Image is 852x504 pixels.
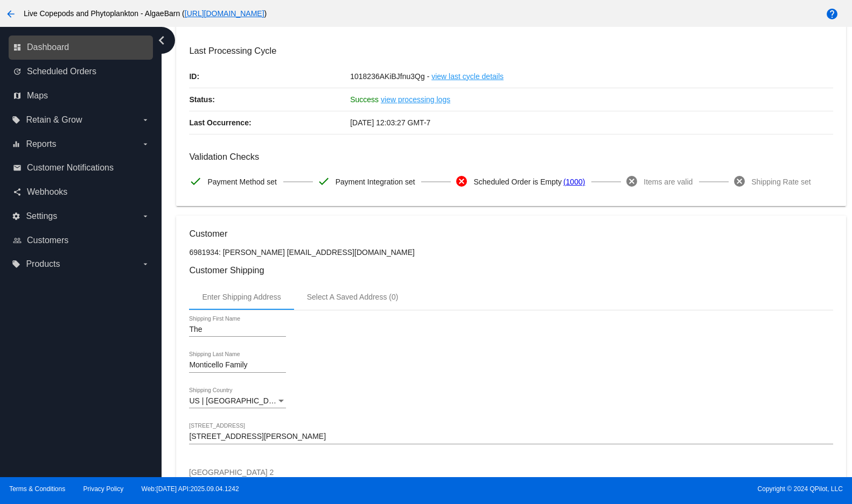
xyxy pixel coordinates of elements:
span: Shipping Rate set [751,171,811,193]
span: Items are valid [644,171,693,193]
a: view processing logs [381,88,450,111]
span: 1018236AKiBJfnu3Qg - [350,72,429,81]
mat-icon: cancel [733,175,746,188]
a: Privacy Policy [83,485,124,493]
p: 6981934: [PERSON_NAME] [EMAIL_ADDRESS][DOMAIN_NAME] [189,248,833,257]
div: Select A Saved Address (0) [307,293,399,301]
span: US | [GEOGRAPHIC_DATA] [189,396,284,405]
a: update Scheduled Orders [13,63,150,80]
input: Shipping Street 1 [189,432,833,441]
span: Settings [26,211,57,221]
i: people_outline [13,236,22,245]
span: Maps [27,91,48,101]
i: arrow_drop_down [141,212,150,221]
a: share Webhooks [13,183,150,201]
a: dashboard Dashboard [13,39,150,56]
p: ID: [189,65,350,88]
input: Shipping Last Name [189,361,286,370]
a: Web:[DATE] API:2025.09.04.1242 [142,485,239,493]
i: arrow_drop_down [141,260,150,268]
a: [URL][DOMAIN_NAME] [185,9,264,18]
span: Live Copepods and Phytoplankton - AlgaeBarn ( ) [24,9,267,18]
mat-icon: cancel [455,175,468,188]
a: map Maps [13,87,150,104]
i: dashboard [13,43,22,52]
i: chevron_left [153,32,170,49]
span: [DATE] 12:03:27 GMT-7 [350,118,430,127]
mat-icon: arrow_back [4,8,17,20]
i: map [13,91,22,100]
span: Scheduled Order is Empty [473,171,561,193]
span: Products [26,259,60,269]
h3: Last Processing Cycle [189,46,833,56]
span: Copyright © 2024 QPilot, LLC [435,485,843,493]
p: Status: [189,88,350,111]
i: local_offer [12,260,20,268]
p: Last Occurrence: [189,111,350,134]
mat-icon: cancel [625,175,638,188]
a: view last cycle details [431,65,504,88]
i: settings [12,212,20,221]
input: Shipping Street 2 [189,468,833,477]
i: share [13,188,22,196]
h3: Validation Checks [189,152,833,162]
i: arrow_drop_down [141,116,150,124]
div: Enter Shipping Address [202,293,281,301]
i: equalizer [12,140,20,148]
span: Webhooks [27,187,67,197]
i: update [13,67,22,76]
span: Payment Integration set [336,171,415,193]
span: Scheduled Orders [27,67,96,76]
a: people_outline Customers [13,232,150,249]
i: arrow_drop_down [141,140,150,148]
span: Dashboard [27,42,69,52]
a: (1000) [563,171,585,193]
span: Customers [27,236,68,245]
mat-select: Shipping Country [189,397,286,406]
span: Retain & Grow [26,115,82,125]
i: email [13,164,22,172]
input: Shipping First Name [189,325,286,334]
h3: Customer [189,229,833,239]
mat-icon: check [189,175,202,188]
a: email Customer Notifications [13,159,150,176]
a: Terms & Conditions [9,485,65,493]
span: Reports [26,139,56,149]
h3: Customer Shipping [189,265,833,275]
span: Customer Notifications [27,163,114,173]
mat-icon: help [826,8,839,20]
mat-icon: check [317,175,330,188]
i: local_offer [12,116,20,124]
span: Success [350,95,379,104]
span: Payment Method set [207,171,276,193]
